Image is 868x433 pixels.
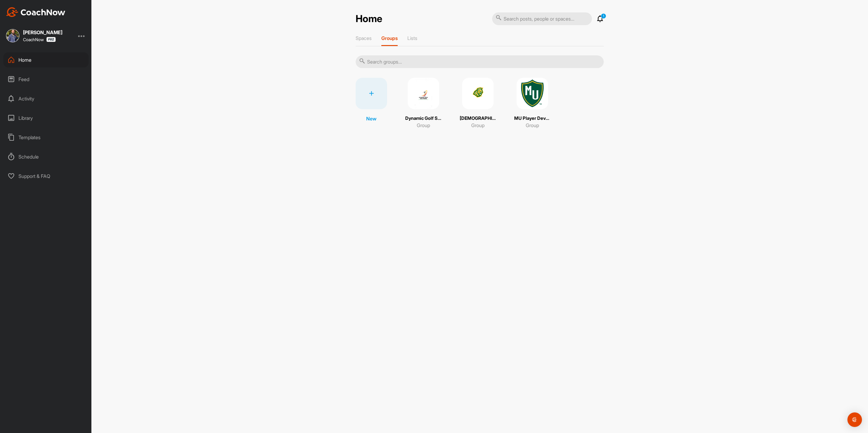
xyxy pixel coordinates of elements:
p: Groups [381,35,398,41]
img: square_36b5bedc58ad06b3ce46080d0144b794.png [517,78,548,109]
img: square_ec08b125d0c749910a275c3d8ed2cb1f.png [462,78,494,109]
input: Search groups... [356,55,604,68]
div: [PERSON_NAME] [23,30,62,35]
p: [DEMOGRAPHIC_DATA] PGM [460,115,496,122]
p: Group [417,122,430,129]
p: New [366,115,376,122]
p: Group [471,122,485,129]
input: Search posts, people or spaces... [492,12,592,25]
div: CoachNow [23,37,56,42]
div: Schedule [3,149,89,164]
p: Dynamic Golf Solutions [405,115,442,122]
p: Lists [407,35,417,41]
img: CoachNow [6,7,65,17]
p: Group [526,122,539,129]
p: Spaces [356,35,372,41]
img: square_4c2aaeb3014d0e6fd030fb2436460593.jpg [6,29,19,42]
div: Templates [3,130,89,145]
div: Feed [3,72,89,87]
img: CoachNow Pro [46,37,56,42]
div: Activity [3,91,89,106]
img: square_91076f46b1a73a9f024a041dec1648ca.png [408,78,439,109]
h2: Home [356,13,382,25]
div: Home [3,52,89,67]
p: 1 [601,13,606,19]
p: MU Player Development [514,115,551,122]
div: Support & FAQ [3,169,89,184]
div: Library [3,110,89,126]
div: Open Intercom Messenger [847,412,862,427]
